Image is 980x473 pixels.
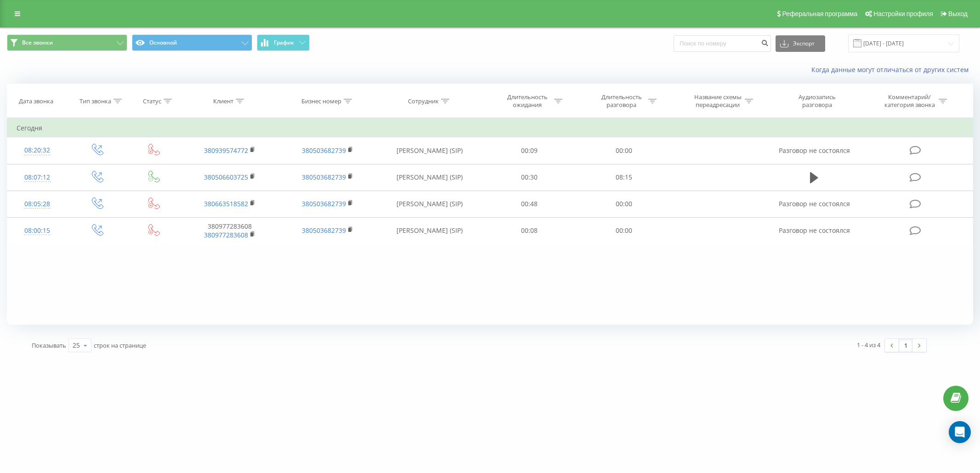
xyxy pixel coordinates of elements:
span: Выход [948,10,968,17]
td: [PERSON_NAME] (SIP) [377,137,482,164]
a: 380939574772 [204,146,248,155]
span: Реферальная программа [782,10,857,17]
button: График [257,34,310,51]
div: Бизнес номер [301,97,341,105]
div: Длительность ожидания [503,93,552,109]
span: Настройки профиля [873,10,933,17]
td: 380977283608 [181,217,278,244]
td: Сегодня [7,119,973,137]
a: 380663518582 [204,199,248,208]
td: 00:00 [577,217,671,244]
div: 08:00:15 [17,222,58,240]
td: 00:08 [482,217,577,244]
td: 00:00 [577,137,671,164]
div: Клиент [213,97,233,105]
td: 08:15 [577,164,671,191]
div: 08:20:32 [17,141,58,159]
div: 25 [73,341,80,350]
span: График [274,39,294,46]
td: 00:30 [482,164,577,191]
div: Open Intercom Messenger [949,421,971,443]
button: Все звонки [7,34,127,51]
a: 380503682739 [302,146,346,155]
td: [PERSON_NAME] (SIP) [377,217,482,244]
div: Длительность разговора [597,93,646,109]
span: Показывать [32,341,66,349]
span: Все звонки [22,39,53,46]
a: 380503682739 [302,173,346,181]
a: 380506603725 [204,173,248,181]
div: Комментарий/категория звонка [883,93,936,109]
td: 00:09 [482,137,577,164]
span: Разговор не состоялся [779,146,850,155]
a: 380977283608 [204,231,248,239]
div: Дата звонка [19,97,53,105]
div: Сотрудник [408,97,439,105]
a: 1 [899,339,912,352]
input: Поиск по номеру [674,35,771,52]
div: Название схемы переадресации [693,93,742,109]
span: Разговор не состоялся [779,226,850,235]
span: строк на странице [94,341,146,349]
a: 380503682739 [302,199,346,208]
button: Основной [132,34,252,51]
td: 00:00 [577,191,671,217]
div: Статус [143,97,161,105]
div: Аудиозапись разговора [787,93,847,109]
div: 08:07:12 [17,169,58,186]
td: 00:48 [482,191,577,217]
span: Разговор не состоялся [779,199,850,208]
td: [PERSON_NAME] (SIP) [377,191,482,217]
td: [PERSON_NAME] (SIP) [377,164,482,191]
div: 08:05:28 [17,195,58,213]
a: Когда данные могут отличаться от других систем [811,65,973,74]
div: 1 - 4 из 4 [857,340,880,349]
button: Экспорт [776,35,825,52]
a: 380503682739 [302,226,346,235]
div: Тип звонка [79,97,111,105]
